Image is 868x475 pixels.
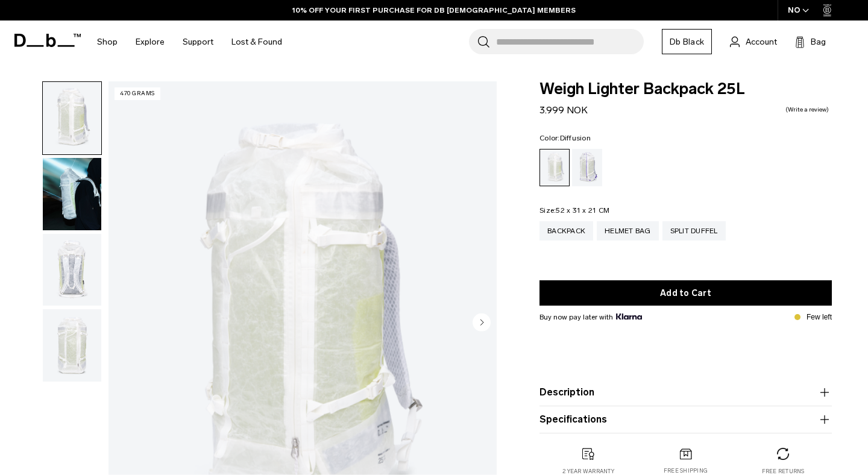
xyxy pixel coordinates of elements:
a: Lost & Found [231,20,282,63]
legend: Color: [539,134,591,142]
span: Account [746,36,777,48]
button: Bag [795,34,826,49]
button: Weigh Lighter Backpack 25L Diffusion [42,81,102,155]
a: 10% OFF YOUR FIRST PURCHASE FOR DB [DEMOGRAPHIC_DATA] MEMBERS [292,5,576,16]
a: Split Duffel [662,221,726,241]
button: Next slide [473,313,491,334]
span: 52 x 31 x 21 CM [556,206,609,215]
button: Weigh Lighter Backpack 25L Diffusion [42,157,102,231]
img: Weigh Lighter Backpack 25L Diffusion [43,82,101,154]
p: Free shipping [664,467,708,475]
img: Weigh Lighter Backpack 25L Diffusion [43,158,101,230]
a: Account [730,34,777,49]
button: Specifications [539,412,832,427]
span: Diffusion [560,134,591,142]
span: Weigh Lighter Backpack 25L [539,81,832,97]
p: Few left [807,312,832,322]
img: Weigh Lighter Backpack 25L Diffusion [43,309,101,382]
p: 470 grams [115,87,160,100]
span: 3.999 NOK [539,104,588,116]
a: Explore [136,20,165,63]
button: Add to Cart [539,280,832,306]
a: Aurora [572,149,602,186]
button: Description [539,385,832,400]
a: Backpack [539,221,593,241]
a: Shop [97,20,118,63]
span: Buy now pay later with [539,312,642,322]
legend: Size: [539,207,609,214]
img: {"height" => 20, "alt" => "Klarna"} [616,313,642,319]
a: Support [183,20,213,63]
a: Write a review [785,107,829,113]
a: Db Black [662,29,712,54]
img: Weigh Lighter Backpack 25L Diffusion [43,234,101,306]
button: Weigh Lighter Backpack 25L Diffusion [42,233,102,307]
nav: Main Navigation [88,20,291,63]
a: Diffusion [539,149,570,186]
span: Bag [811,36,826,48]
button: Weigh Lighter Backpack 25L Diffusion [42,309,102,382]
a: Helmet Bag [597,221,659,241]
